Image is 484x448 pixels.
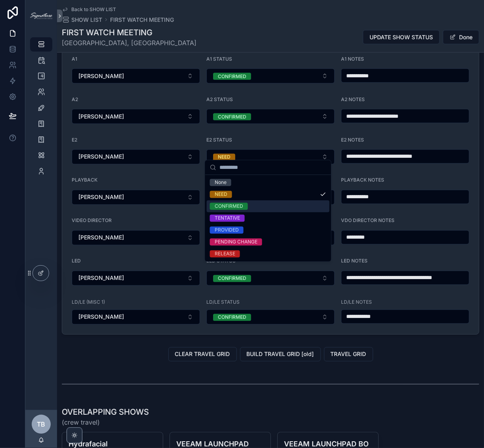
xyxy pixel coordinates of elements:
button: Select Button [72,69,200,84]
span: [PERSON_NAME] [78,113,124,121]
img: App logo [30,13,52,19]
button: Select Button [72,310,200,325]
button: Done [443,30,479,44]
span: UPDATE SHOW STATUS [370,33,433,41]
button: BUILD TRAVEL GRID [old] [240,347,321,362]
span: A1 NOTES [341,56,364,62]
button: Select Button [206,310,335,325]
a: Back to SHOW LIST [62,6,116,13]
span: A1 [72,56,77,62]
div: RELEASE [215,250,235,257]
span: [PERSON_NAME] [78,234,124,242]
span: [PERSON_NAME] [78,72,124,80]
a: FIRST WATCH MEETING [110,16,174,24]
div: NEED [215,191,227,198]
h1: FIRST WATCH MEETING [62,27,196,38]
span: LD/LE (MISC 1) [72,299,105,306]
span: E2 NOTES [341,137,364,143]
span: (crew travel) [62,418,149,427]
button: CLEAR TRAVEL GRID [168,347,237,362]
span: Back to SHOW LIST [71,6,116,13]
span: E2 STATUS [206,137,232,143]
button: Select Button [206,271,335,286]
button: Select Button [206,149,335,165]
span: PLAYBACK [72,177,97,183]
button: Select Button [206,109,335,124]
span: CLEAR TRAVEL GRID [175,350,230,358]
a: SHOW LIST [62,16,102,24]
span: A2 NOTES [341,96,365,102]
button: Select Button [72,271,200,286]
span: A1 STATUS [206,56,232,62]
span: LD/LE STATUS [206,299,240,306]
span: BUILD TRAVEL GRID [old] [247,350,314,358]
button: UPDATE SHOW STATUS [363,30,440,44]
h1: OVERLAPPING SHOWS [62,407,149,418]
span: SHOW LIST [71,16,102,24]
span: [PERSON_NAME] [78,193,124,201]
div: CONFIRMED [218,73,246,80]
span: [PERSON_NAME] [78,274,124,282]
div: CONFIRMED [218,314,246,321]
div: TENTATIVE [215,214,240,222]
button: Select Button [206,69,335,84]
span: TB [37,419,46,429]
div: PENDING CHANGE [215,238,257,245]
span: VDO DIRECTOR NOTES [341,218,394,224]
div: CONFIRMED [218,275,246,282]
button: Select Button [72,109,200,124]
button: Select Button [72,230,200,245]
span: TRAVEL GRID [331,350,366,358]
div: Suggestions [205,175,331,261]
div: PROVIDED [215,226,239,234]
button: TRAVEL GRID [324,347,373,362]
span: [PERSON_NAME] [78,313,124,321]
div: scrollable content [25,32,57,189]
span: A2 STATUS [206,96,233,102]
div: NEED [218,154,231,161]
button: Select Button [72,190,200,205]
span: A2 [72,96,78,102]
div: CONFIRMED [218,113,246,121]
span: [GEOGRAPHIC_DATA], [GEOGRAPHIC_DATA] [62,38,196,48]
span: E2 [72,137,77,143]
span: VIDEO DIRECTOR [72,218,112,224]
div: CONFIRMED [215,203,243,210]
span: [PERSON_NAME] [78,153,124,161]
span: LED [72,258,81,264]
button: Select Button [72,149,200,165]
div: None [215,179,227,186]
span: LD/LE NOTES [341,299,372,306]
span: LED NOTES [341,258,368,264]
span: PLAYBACK NOTES [341,177,384,183]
